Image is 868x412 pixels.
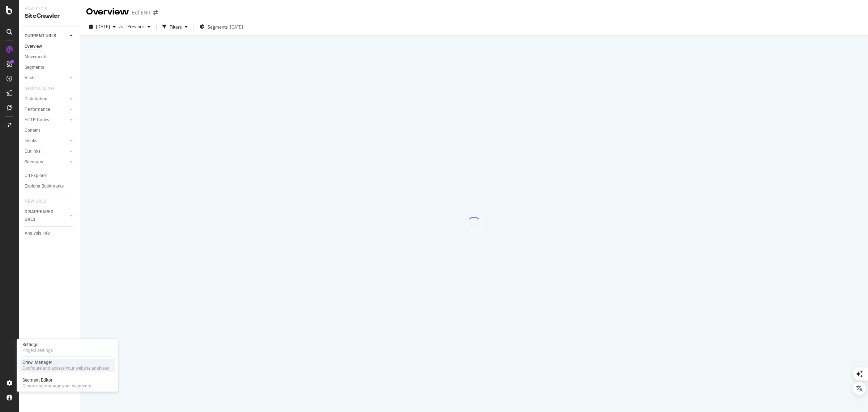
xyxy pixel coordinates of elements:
span: Previous [124,24,145,30]
div: Outlinks [25,148,41,155]
a: Outlinks [25,148,68,155]
span: 2025 Oct. 13th [96,24,110,30]
a: Analysis Info [25,230,75,237]
a: Explorer Bookmarks [25,182,75,190]
div: Segments [25,64,44,71]
div: Overview [25,43,42,50]
a: Segments [25,64,75,71]
div: Visits [25,74,35,82]
div: SiteCrawler [25,12,74,20]
span: vs [119,23,124,29]
div: Distribution [25,95,47,103]
div: Content [25,127,40,134]
a: Search Engines [25,85,62,92]
a: Sitemaps [25,158,68,166]
div: Search Engines [25,85,55,92]
a: Inlinks [25,137,68,145]
button: Filters [159,21,191,33]
div: Sitemaps [25,158,43,166]
div: Performance [25,106,50,113]
div: NEW URLS [25,198,46,205]
div: CURRENT URLS [25,32,56,40]
div: Create and manage your segments [22,383,91,389]
button: Segments[DATE] [197,21,246,33]
a: Overview [25,43,75,50]
a: Visits [25,74,68,82]
div: DISAPPEARED URLS [25,208,61,223]
div: [DATE] [230,24,243,30]
a: Movements [25,53,75,61]
div: Analytics [25,6,74,12]
div: HTTP Codes [25,116,49,124]
div: arrow-right-arrow-left [153,10,158,15]
div: Edf ENR [132,9,150,16]
a: CURRENT URLS [25,32,68,40]
a: Content [25,127,75,134]
a: SettingsProject settings [20,341,115,354]
div: Crawl Manager [22,360,109,365]
a: Distribution [25,95,68,103]
div: Url Explorer [25,172,47,180]
div: Explorer Bookmarks [25,182,64,190]
a: HTTP Codes [25,116,68,124]
span: Segments [208,24,228,30]
button: [DATE] [86,21,119,33]
div: Movements [25,53,47,61]
div: Segment Editor [22,377,91,383]
div: Filters [170,24,182,30]
button: Previous [124,21,153,33]
a: Url Explorer [25,172,75,180]
div: Analysis Info [25,230,50,237]
div: Inlinks [25,137,37,145]
a: DISAPPEARED URLS [25,208,68,223]
a: NEW URLS [25,198,53,205]
div: Configure and access your website analyses [22,365,109,371]
div: Project settings [22,348,53,353]
div: Overview [86,6,129,18]
a: Performance [25,106,68,113]
div: Settings [22,342,53,348]
a: Segment EditorCreate and manage your segments [20,377,115,390]
a: Crawl ManagerConfigure and access your website analyses [20,359,115,372]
